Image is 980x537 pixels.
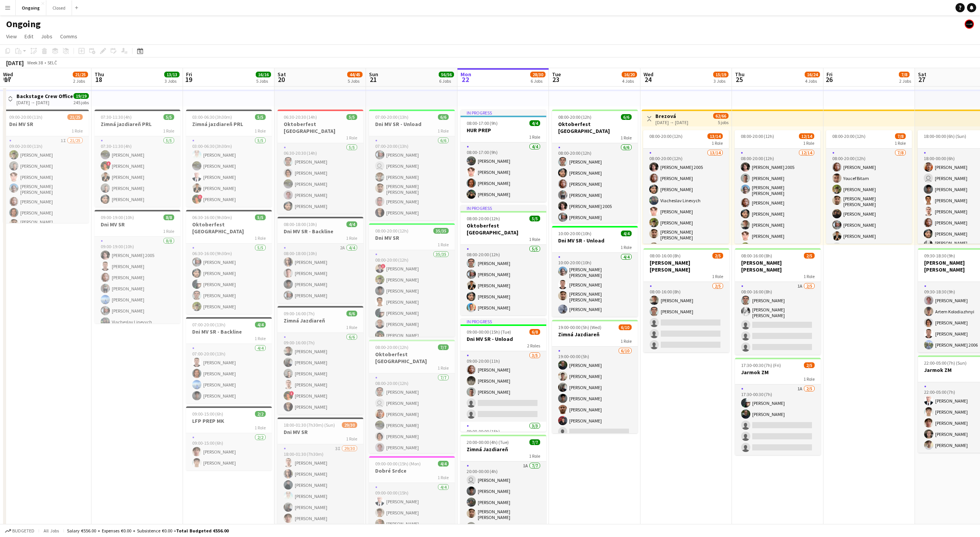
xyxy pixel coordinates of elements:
[899,78,911,84] div: 2 Jobs
[924,360,967,366] span: 22:00-05:00 (7h) (Sun)
[735,248,821,355] app-job-card: 08:00-16:00 (8h)2/5[PERSON_NAME] [PERSON_NAME]1 Role1A2/508:00-16:00 (8h)[PERSON_NAME][PERSON_NAM...
[3,31,20,41] a: View
[965,20,974,29] app-user-avatar: Crew Manager
[734,75,745,84] span: 25
[346,311,357,316] span: 6/6
[369,373,455,466] app-card-role: 7/708:00-20:00 (12h)[PERSON_NAME] [PERSON_NAME][PERSON_NAME][PERSON_NAME][PERSON_NAME][PERSON_NAME]
[529,453,540,459] span: 1 Role
[655,113,688,120] h3: Brezová
[438,475,449,480] span: 1 Role
[826,130,912,244] app-job-card: 08:00-20:00 (12h)7/81 Role7/808:00-20:00 (12h)[PERSON_NAME]Youcef Bitam[PERSON_NAME][PERSON_NAME]...
[186,136,272,207] app-card-role: 5/503:00-06:30 (3h30m)[PERSON_NAME][PERSON_NAME][PERSON_NAME][PERSON_NAME]![PERSON_NAME]
[461,127,546,134] h3: HUR PREP
[16,0,46,15] button: Ongoing
[381,264,385,268] span: !
[438,344,449,350] span: 7/7
[529,120,540,126] span: 4/4
[552,143,638,225] app-card-role: 6/608:00-20:00 (12h)[PERSON_NAME][PERSON_NAME][PERSON_NAME][PERSON_NAME][PERSON_NAME] 2005[PERSON...
[6,33,17,40] span: View
[461,110,546,116] div: In progress
[461,318,546,432] div: In progress09:00-00:00 (15h) (Tue)6/8Dni MV SR - Unload2 Roles3/509:00-20:00 (11h)[PERSON_NAME][P...
[741,253,772,259] span: 08:00-16:00 (8h)
[95,110,180,207] app-job-card: 07:30-11:30 (4h)5/5Zimná jazdiareň PRL1 Role5/507:30-11:30 (4h)[PERSON_NAME]![PERSON_NAME][PERSON...
[278,143,363,214] app-card-role: 5/506:30-20:30 (14h)[PERSON_NAME][PERSON_NAME][PERSON_NAME][PERSON_NAME][PERSON_NAME]
[255,322,266,327] span: 4/4
[735,385,821,455] app-card-role: 1A2/517:30-00:30 (7h)[PERSON_NAME][PERSON_NAME]
[278,306,363,414] app-job-card: 09:00-16:00 (7h)6/6Zimná Jazdiareň1 Role6/609:00-16:00 (7h)[PERSON_NAME][PERSON_NAME][PERSON_NAME...
[255,411,266,417] span: 2/2
[3,121,89,128] h3: Dni MV SR
[461,142,546,202] app-card-role: 4/408:00-17:00 (9h)[PERSON_NAME][PERSON_NAME][PERSON_NAME][PERSON_NAME]
[185,75,192,84] span: 19
[529,439,540,445] span: 7/7
[41,33,52,40] span: Jobs
[256,78,271,84] div: 5 Jobs
[375,461,421,467] span: 09:00-00:00 (15h) (Mon)
[804,273,815,279] span: 1 Role
[558,231,591,236] span: 10:00-20:00 (10h)
[256,72,271,77] span: 16/16
[369,121,455,128] h3: Dni MV SR - Unload
[826,149,912,330] app-card-role: 7/808:00-20:00 (12h)[PERSON_NAME]Youcef Bitam[PERSON_NAME][PERSON_NAME] [PERSON_NAME][PERSON_NAME...
[369,223,455,337] app-job-card: 08:00-20:00 (12h)35/35Dni MV SR1 Role35/3508:00-20:00 (12h)![PERSON_NAME][PERSON_NAME][PERSON_NAM...
[461,318,546,324] div: In progress
[439,72,454,77] span: 56/56
[529,216,540,221] span: 5/5
[278,317,363,324] h3: Zimná Jazdiareň
[644,248,729,352] app-job-card: 08:00-16:00 (8h)2/5[PERSON_NAME] [PERSON_NAME]1 Role2/508:00-16:00 (8h)[PERSON_NAME][PERSON_NAME]
[346,135,357,141] span: 1 Role
[621,244,632,250] span: 1 Role
[895,133,906,139] span: 7/8
[6,59,24,67] div: [DATE]
[278,71,286,78] span: Sat
[735,259,821,273] h3: [PERSON_NAME] [PERSON_NAME]
[42,528,60,534] span: All jobs
[165,78,179,84] div: 3 Jobs
[644,71,653,78] span: Wed
[558,324,601,330] span: 19:00-00:00 (5h) (Wed)
[21,31,36,41] a: Edit
[38,31,56,41] a: Jobs
[459,75,471,84] span: 22
[735,369,821,376] h3: Jarmok ZM
[369,234,455,241] h3: Dni MV SR
[3,110,89,223] app-job-card: 09:00-20:00 (11h)21/25Dni MV SR1 Role1I21/2509:00-20:00 (11h)[PERSON_NAME][PERSON_NAME][PERSON_NA...
[712,253,723,259] span: 2/5
[552,237,638,244] h3: Dni MV SR - Unload
[805,78,820,84] div: 4 Jobs
[67,114,83,120] span: 21/25
[255,128,266,134] span: 1 Role
[284,221,317,227] span: 08:00-18:00 (10h)
[278,417,363,531] div: 18:00-01:30 (7h30m) (Sun)29/30Dni MV SR1 Role3I29/3018:00-01:30 (7h30m)[PERSON_NAME][PERSON_NAME]...
[346,114,357,120] span: 5/5
[255,336,266,341] span: 1 Role
[552,226,638,317] app-job-card: 10:00-20:00 (10h)4/4Dni MV SR - Unload1 Role4/410:00-20:00 (10h)[PERSON_NAME] [PERSON_NAME][PERSO...
[461,71,471,78] span: Mon
[433,228,449,234] span: 35/35
[95,210,180,323] app-job-card: 09:00-19:00 (10h)8/8Dni MV SR1 Role8/809:00-19:00 (10h)[PERSON_NAME] 2005[PERSON_NAME][PERSON_NAM...
[461,205,546,211] div: In progress
[804,253,815,259] span: 2/5
[198,195,203,199] span: !
[552,331,638,338] h3: Zimná Jazdiareň
[186,121,272,128] h3: Zimná jazdiareň PRL
[93,75,104,84] span: 18
[60,33,77,40] span: Comms
[192,114,232,120] span: 03:00-06:30 (3h30m)
[101,214,134,220] span: 09:00-19:00 (10h)
[278,217,363,303] app-job-card: 08:00-18:00 (10h)4/4Dni MV SR - Backline1 Role2A4/408:00-18:00 (10h)[PERSON_NAME][PERSON_NAME][PE...
[192,322,225,327] span: 07:00-20:00 (13h)
[735,149,820,330] app-card-role: 12/1408:00-20:00 (12h)[PERSON_NAME] 2005[PERSON_NAME][PERSON_NAME] [PERSON_NAME][PERSON_NAME][PER...
[278,333,363,414] app-card-role: 6/609:00-16:00 (7h)[PERSON_NAME][PERSON_NAME][PERSON_NAME][PERSON_NAME]![PERSON_NAME][PERSON_NAME]
[186,244,272,314] app-card-role: 5/506:30-16:00 (9h30m)[PERSON_NAME][PERSON_NAME][PERSON_NAME][PERSON_NAME][PERSON_NAME]
[461,245,546,315] app-card-role: 5/508:00-20:00 (12h)[PERSON_NAME][PERSON_NAME][PERSON_NAME][PERSON_NAME][PERSON_NAME]
[278,429,363,435] h3: Dni MV SR
[368,75,378,84] span: 21
[186,110,272,207] app-job-card: 03:00-06:30 (3h30m)5/5Zimná jazdiareň PRL1 Role5/503:00-06:30 (3h30m)[PERSON_NAME][PERSON_NAME][P...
